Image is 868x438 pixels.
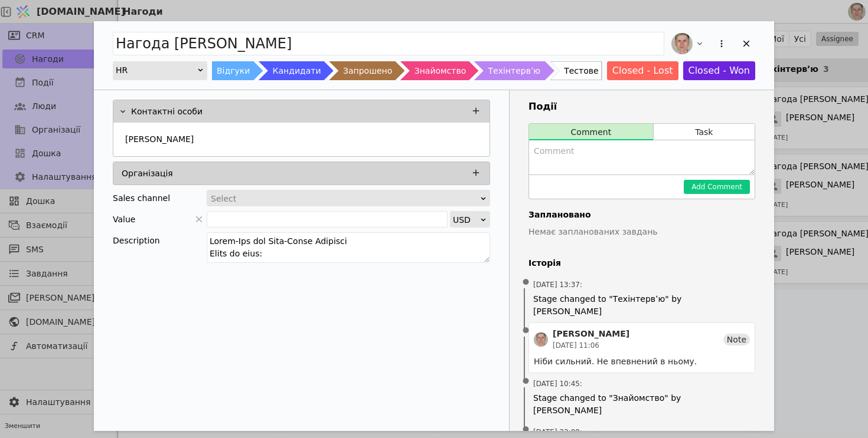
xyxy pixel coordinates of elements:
span: [DATE] 10:45 : [533,378,582,389]
div: Ніби сильний. Не впевнений в ньому. [534,355,750,368]
p: Немає запланованих завдань [528,226,755,238]
button: Task [654,124,755,140]
p: Контактні особи [131,106,203,118]
h4: Історія [528,257,755,269]
span: [DATE] 13:37 : [533,279,582,290]
span: Value [113,211,135,228]
span: • [520,316,532,346]
div: Кандидати [273,61,321,80]
div: [PERSON_NAME] [553,328,629,340]
span: [DATE] 23:08 : [533,427,582,437]
button: Add Comment [684,180,750,194]
div: Select [211,190,478,207]
h4: Заплановано [528,209,755,221]
div: USD [453,212,479,228]
div: [DATE] 11:06 [553,340,629,351]
div: Тестове [564,61,598,80]
img: РS [671,33,693,54]
div: Sales channel [113,190,170,206]
p: [PERSON_NAME] [125,133,194,146]
h3: Події [528,100,755,114]
div: Запрошено [343,61,392,80]
button: Closed - Lost [607,61,678,80]
textarea: Lorem-Ips dol Sita-Conse Adipisci Elits do eius: $038 Temporin utl $2540 Etdolo magnaa 7 enima mi... [207,232,490,263]
div: Add Opportunity [94,21,774,431]
div: Техінтервʼю [488,61,541,80]
img: РS [534,332,548,347]
div: Note [723,334,750,345]
p: Організація [122,167,173,180]
span: • [520,367,532,397]
span: Stage changed to "Техінтервʼю" by [PERSON_NAME] [533,293,750,318]
div: Знайомство [415,61,466,80]
button: Comment [529,124,653,140]
span: • [520,268,532,298]
div: HR [116,62,197,78]
div: Відгуки [217,61,250,80]
div: Description [113,232,207,249]
button: Closed - Won [683,61,756,80]
span: Stage changed to "Знайомство" by [PERSON_NAME] [533,392,750,417]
